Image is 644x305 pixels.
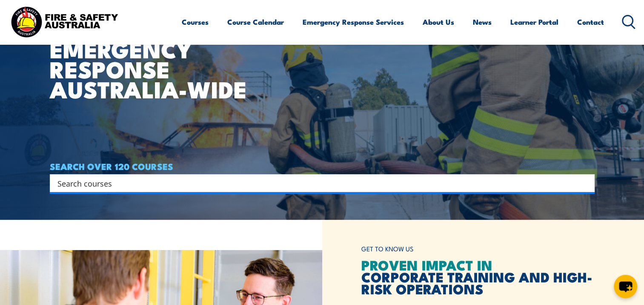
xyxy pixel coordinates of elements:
[182,11,209,33] a: Courses
[577,11,604,33] a: Contact
[59,177,578,189] form: Search form
[361,259,595,294] h2: CORPORATE TRAINING AND HIGH-RISK OPERATIONS
[423,11,454,33] a: About Us
[510,11,558,33] a: Learner Portal
[227,11,284,33] a: Course Calendar
[303,11,404,33] a: Emergency Response Services
[614,275,637,298] button: chat-button
[50,161,595,171] h4: SEARCH OVER 120 COURSES
[361,241,595,257] h6: GET TO KNOW US
[580,177,592,189] button: Search magnifier button
[57,177,576,190] input: Search input
[473,11,492,33] a: News
[361,254,492,275] span: PROVEN IMPACT IN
